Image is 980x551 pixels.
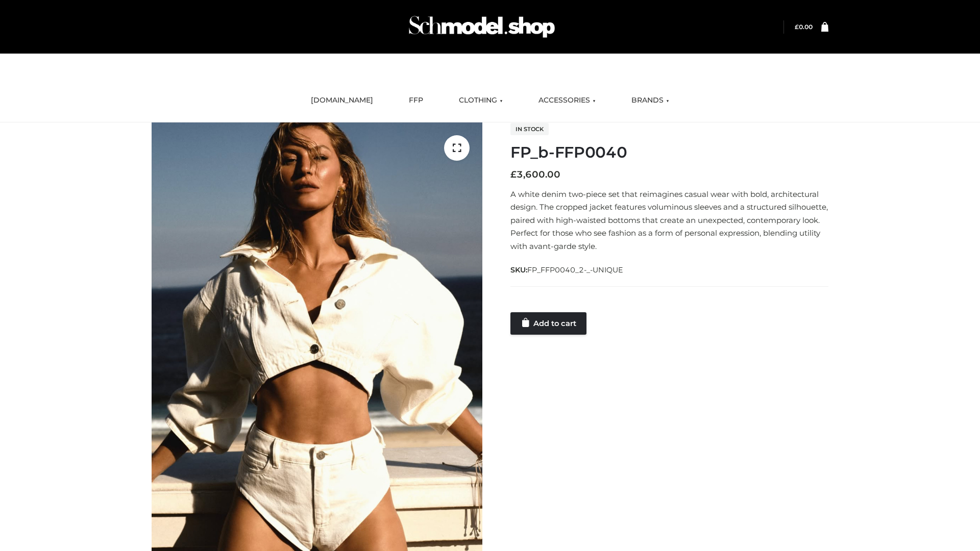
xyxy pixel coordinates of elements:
bdi: 0.00 [795,23,813,31]
bdi: 3,600.00 [510,169,560,180]
img: Schmodel Admin 964 [405,7,558,47]
a: [DOMAIN_NAME] [303,89,381,112]
a: CLOTHING [451,89,510,112]
span: £ [795,23,799,31]
a: FFP [401,89,431,112]
a: £0.00 [795,23,813,31]
span: In stock [510,123,549,135]
span: £ [510,169,517,180]
h1: FP_b-FFP0040 [510,143,828,162]
a: BRANDS [624,89,677,112]
a: Add to cart [510,312,586,335]
p: A white denim two-piece set that reimagines casual wear with bold, architectural design. The crop... [510,188,828,253]
span: FP_FFP0040_2-_-UNIQUE [527,265,623,274]
span: SKU: [510,264,624,276]
a: ACCESSORIES [531,89,603,112]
